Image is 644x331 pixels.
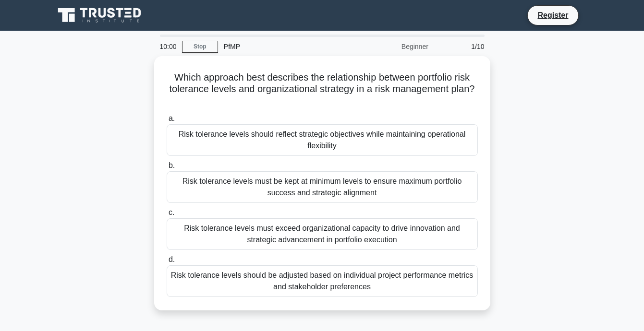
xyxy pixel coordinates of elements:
div: 1/10 [434,37,490,56]
div: Risk tolerance levels must be kept at minimum levels to ensure maximum portfolio success and stra... [167,171,478,203]
span: d. [169,255,175,263]
span: c. [169,208,174,216]
div: 10:00 [154,37,182,56]
div: PfMP [218,37,350,56]
h5: Which approach best describes the relationship between portfolio risk tolerance levels and organi... [166,71,479,107]
div: Risk tolerance levels must exceed organizational capacity to drive innovation and strategic advan... [167,218,478,250]
div: Risk tolerance levels should be adjusted based on individual project performance metrics and stak... [167,265,478,297]
a: Stop [182,41,218,53]
div: Beginner [350,37,434,56]
span: b. [169,161,175,169]
span: a. [169,114,175,122]
a: Register [532,9,574,21]
div: Risk tolerance levels should reflect strategic objectives while maintaining operational flexibility [167,124,478,156]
